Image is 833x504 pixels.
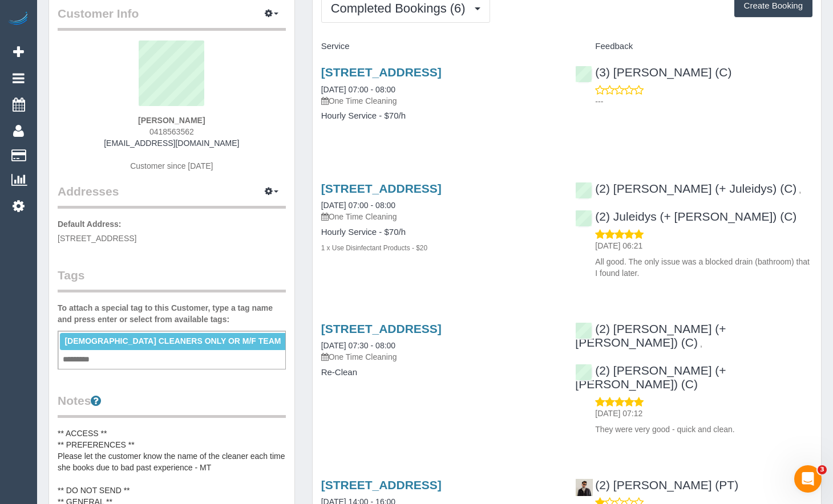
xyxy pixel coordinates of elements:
[58,218,122,230] label: Default Address:
[321,227,559,237] h4: Hourly Service - $70/h
[321,211,559,222] p: One Time Cleaning
[575,210,796,223] a: (2) Juleidys (+ [PERSON_NAME]) (C)
[575,182,796,195] a: (2) [PERSON_NAME] (+ Juleidys) (C)
[321,66,442,79] a: [STREET_ADDRESS]
[321,478,442,491] a: [STREET_ADDRESS]
[58,267,286,292] legend: Tags
[576,479,593,496] img: (2) Azwad Raza (PT)
[104,139,239,148] a: [EMAIL_ADDRESS][DOMAIN_NAME]
[575,322,726,349] a: (2) [PERSON_NAME] (+ [PERSON_NAME]) (C)
[595,424,812,435] p: They were very good - quick and clean.
[58,5,286,31] legend: Customer Info
[321,85,395,94] a: [DATE] 07:00 - 08:00
[794,465,822,493] iframe: Intercom live chat
[321,244,427,252] small: 1 x Use Disinfectant Products - $20
[321,341,395,350] a: [DATE] 07:30 - 08:00
[58,302,286,325] label: To attach a special tag to this Customer, type a tag name and press enter or select from availabl...
[321,201,395,210] a: [DATE] 07:00 - 08:00
[575,66,731,79] a: (3) [PERSON_NAME] (C)
[595,408,812,419] p: [DATE] 07:12
[58,392,286,418] legend: Notes
[7,11,30,27] img: Automaid Logo
[130,161,213,170] span: Customer since [DATE]
[700,339,702,348] span: ,
[595,96,812,107] p: ---
[321,351,559,363] p: One Time Cleaning
[818,465,827,474] span: 3
[138,116,205,125] strong: [PERSON_NAME]
[331,1,471,15] span: Completed Bookings (6)
[575,478,738,491] a: (2) [PERSON_NAME] (PT)
[575,364,726,391] a: (2) [PERSON_NAME] (+ [PERSON_NAME]) (C)
[58,234,136,243] span: [STREET_ADDRESS]
[149,127,194,136] span: 0418563562
[321,42,559,51] h4: Service
[321,111,559,121] h4: Hourly Service - $70/h
[595,256,812,279] p: All good. The only issue was a blocked drain (bathroom) that I found later.
[321,322,442,335] a: [STREET_ADDRESS]
[575,42,812,51] h4: Feedback
[595,240,812,251] p: [DATE] 06:21
[321,182,442,195] a: [STREET_ADDRESS]
[321,95,559,107] p: One Time Cleaning
[321,368,559,377] h4: Re-Clean
[799,185,801,194] span: ,
[64,336,281,346] span: [DEMOGRAPHIC_DATA] CLEANERS ONLY OR M/F TEAM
